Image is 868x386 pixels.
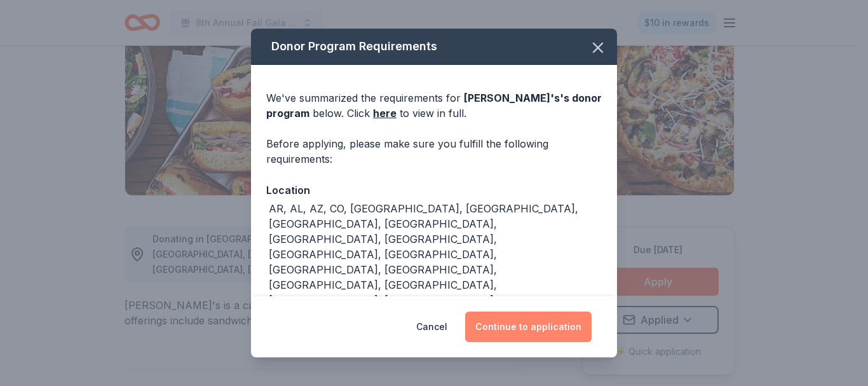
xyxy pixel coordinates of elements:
[373,106,397,121] a: here
[251,29,617,65] div: Donor Program Requirements
[465,312,592,342] button: Continue to application
[266,136,602,167] div: Before applying, please make sure you fulfill the following requirements:
[269,201,602,369] div: AR, AL, AZ, CO, [GEOGRAPHIC_DATA], [GEOGRAPHIC_DATA], [GEOGRAPHIC_DATA], [GEOGRAPHIC_DATA], [GEOG...
[416,312,447,342] button: Cancel
[266,90,602,121] div: We've summarized the requirements for below. Click to view in full.
[266,182,602,198] div: Location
